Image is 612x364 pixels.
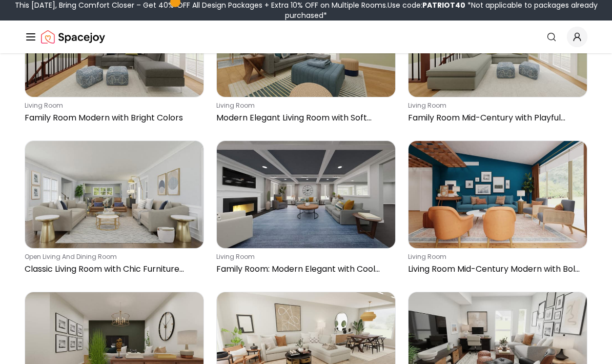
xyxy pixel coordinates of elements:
[25,263,200,275] p: Classic Living Room with Chic Furniture Arrangement
[25,21,587,53] nav: Global
[408,253,583,261] p: living room
[25,112,200,124] p: Family Room Modern with Bright Colors
[25,140,204,279] a: Classic Living Room with Chic Furniture Arrangementopen living and dining roomClassic Living Room...
[41,27,105,47] img: Spacejoy Logo
[216,263,392,275] p: Family Room: Modern Elegant with Cool Ceiling
[408,102,583,110] p: living room
[409,141,587,248] img: Living Room Mid-Century Modern with Bold Blue Tones
[25,253,200,261] p: open living and dining room
[408,112,583,124] p: Family Room Mid-Century with Playful Colors
[216,112,392,124] p: Modern Elegant Living Room with Soft Greens
[217,141,395,248] img: Family Room: Modern Elegant with Cool Ceiling
[216,140,396,279] a: Family Room: Modern Elegant with Cool Ceilingliving roomFamily Room: Modern Elegant with Cool Cei...
[408,263,583,275] p: Living Room Mid-Century Modern with Bold Blue Tones
[216,253,392,261] p: living room
[41,27,105,47] a: Spacejoy
[408,140,587,279] a: Living Room Mid-Century Modern with Bold Blue Tonesliving roomLiving Room Mid-Century Modern with...
[25,141,203,248] img: Classic Living Room with Chic Furniture Arrangement
[25,102,200,110] p: living room
[216,102,392,110] p: living room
